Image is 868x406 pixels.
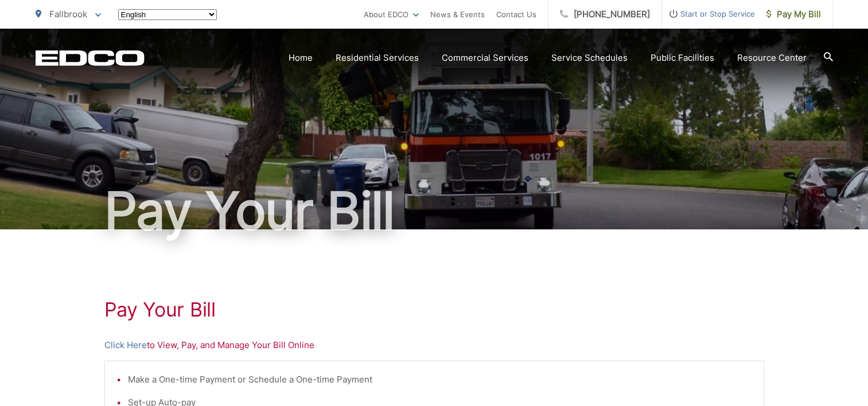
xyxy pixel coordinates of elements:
a: News & Events [430,7,485,21]
h1: Pay Your Bill [36,182,833,240]
a: Click Here [104,338,147,352]
a: Residential Services [336,51,419,65]
li: Make a One-time Payment or Schedule a One-time Payment [128,373,752,387]
a: Public Facilities [651,51,714,65]
p: to View, Pay, and Manage Your Bill Online [104,338,764,352]
a: About EDCO [364,7,419,21]
a: Contact Us [496,7,536,21]
a: EDCD logo. Return to the homepage. [36,50,145,66]
span: Fallbrook [49,9,87,19]
a: Service Schedules [551,51,628,65]
span: Pay My Bill [766,7,821,21]
a: Resource Center [737,51,807,65]
h1: Pay Your Bill [104,298,764,321]
a: Commercial Services [442,51,528,65]
a: Home [289,51,313,65]
select: Select a language [118,9,217,20]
